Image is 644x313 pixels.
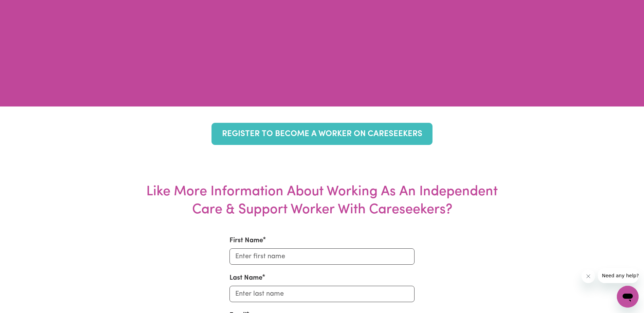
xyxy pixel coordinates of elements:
span: Need any help? [4,5,41,10]
iframe: Message from company [598,268,639,283]
iframe: Button to launch messaging window [617,286,639,308]
input: Enter last name [229,286,415,302]
input: Enter first name [229,248,415,265]
iframe: Close message [582,269,595,283]
a: REGISTER TO BECOME A WORKER ON CARESEEKERS [211,123,433,145]
h3: Like More Information About Working As An Independent Care & Support Worker With Careseekers? [143,161,501,219]
label: First Name [229,235,263,246]
label: Last Name [229,273,262,283]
